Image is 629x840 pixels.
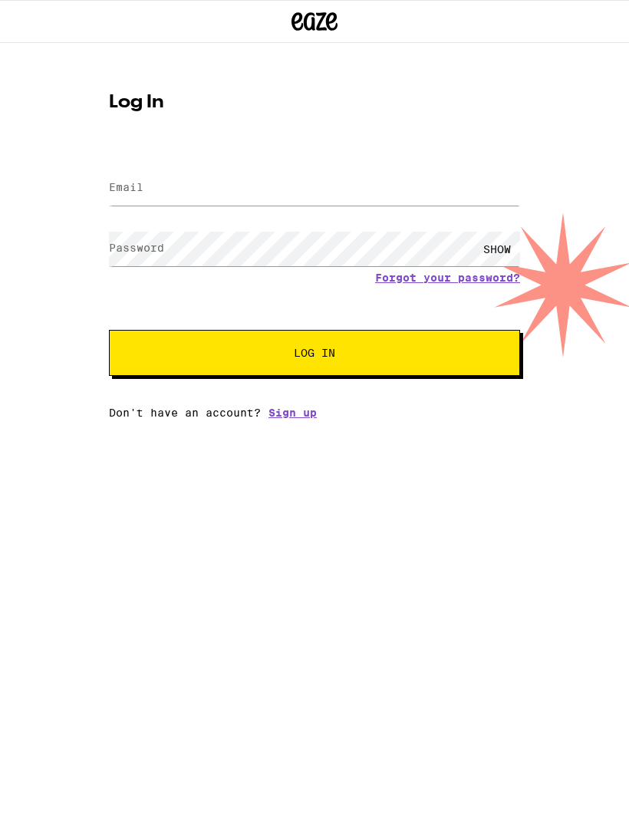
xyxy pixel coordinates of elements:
label: Password [109,242,164,254]
label: Email [109,181,143,193]
a: Sign up [268,407,317,419]
h1: Log In [109,94,520,112]
div: Don't have an account? [109,407,520,419]
span: Log In [294,348,335,358]
button: Log In [109,330,520,376]
input: Email [109,171,520,206]
a: Forgot your password? [375,272,520,284]
div: SHOW [474,232,520,266]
